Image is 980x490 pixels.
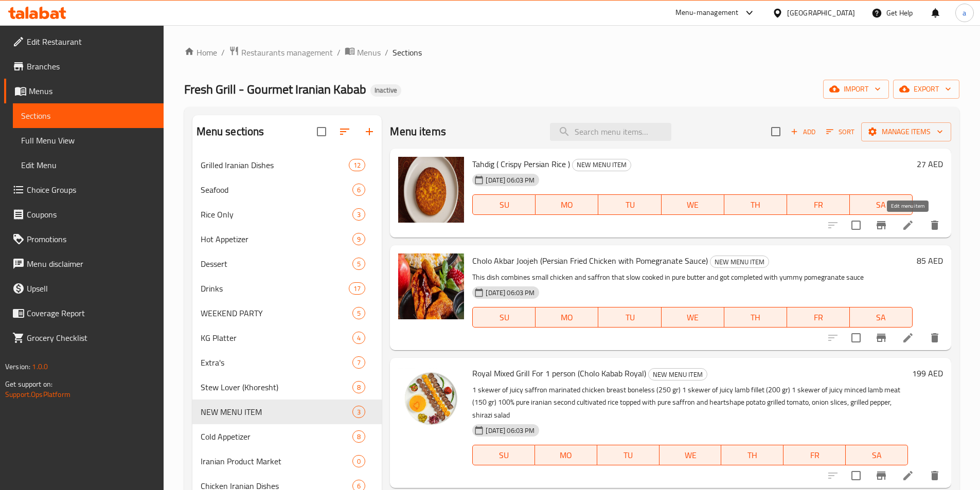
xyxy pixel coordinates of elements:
input: search [550,123,671,141]
span: Royal Mixed Grill For 1 person (Cholo Kabab Royal) [472,366,646,381]
span: 4 [353,333,365,343]
span: Inactive [370,86,401,95]
button: MO [536,307,598,328]
img: Tahdig ( Crispy Persian Rice ) [398,157,464,223]
span: Fresh Grill - Gourmet Iranian Kabab [184,78,366,101]
span: Manage items [869,125,943,138]
li: / [337,46,341,59]
span: Full Menu View [21,134,155,147]
div: Rice Only3 [192,202,382,227]
span: 3 [353,407,365,417]
h2: Menu items [390,124,446,139]
span: Coverage Report [27,307,155,319]
span: Select to update [845,327,867,349]
span: Drinks [201,282,349,295]
a: Home [184,46,217,59]
a: Edit menu item [902,469,914,482]
span: Cold Appetizer [201,430,353,443]
div: NEW MENU ITEM [710,256,769,268]
a: Edit Menu [13,153,164,177]
div: items [349,159,365,171]
a: Sections [13,103,164,128]
span: KG Platter [201,332,353,344]
a: Edit menu item [902,332,914,344]
button: SA [846,445,908,465]
button: Branch-specific-item [869,213,894,238]
h2: Menu sections [197,124,264,139]
div: items [352,184,365,196]
a: Support.OpsPlatform [5,388,70,401]
span: [DATE] 06:03 PM [482,288,539,298]
span: Select section [765,121,787,142]
button: Branch-specific-item [869,325,894,350]
span: Cholo Akbar Joojeh (Persian Fried Chicken with Pomegranate Sauce) [472,253,708,268]
span: 17 [349,284,365,294]
span: NEW MENU ITEM [573,159,631,171]
span: 5 [353,259,365,269]
div: WEEKEND PARTY5 [192,301,382,325]
div: Hot Appetizer [201,233,353,245]
span: Select to update [845,465,867,486]
span: WEEKEND PARTY [201,307,353,319]
button: FR [787,194,850,215]
span: Dessert [201,258,353,270]
span: 5 [353,308,365,318]
span: a [963,7,966,19]
div: NEW MENU ITEM [648,368,707,380]
span: Seafood [201,184,353,196]
span: Get support on: [5,377,52,391]
button: SU [472,194,536,215]
li: / [385,46,388,59]
span: TH [728,310,783,325]
button: TU [598,194,661,215]
span: TU [602,310,657,325]
span: Add [789,126,817,138]
button: Manage items [861,122,951,141]
span: Rice Only [201,208,353,221]
span: NEW MENU ITEM [710,256,769,268]
div: Extra's7 [192,350,382,375]
span: Sections [21,110,155,122]
a: Menu disclaimer [4,251,164,276]
div: Grilled Iranian Dishes [201,159,349,171]
nav: breadcrumb [184,46,959,59]
img: Cholo Akbar Joojeh (Persian Fried Chicken with Pomegranate Sauce) [398,253,464,319]
div: items [352,381,365,393]
button: Add [787,124,819,140]
span: MO [540,310,594,325]
div: items [352,258,365,270]
span: WE [664,448,718,463]
span: [DATE] 06:03 PM [482,426,539,435]
div: items [352,406,365,418]
button: SA [850,307,913,328]
span: 7 [353,358,365,368]
a: Restaurants management [229,46,333,59]
span: Extra's [201,356,353,369]
span: Iranian Product Market [201,455,353,467]
span: Edit Menu [21,159,155,171]
a: Branches [4,54,164,79]
button: WE [662,194,724,215]
span: Coupons [27,208,155,221]
span: TU [602,197,657,212]
span: 3 [353,210,365,220]
span: Sort items [819,124,861,140]
p: This dish combines small chicken and saffron that slow cooked in pure butter and got completed wi... [472,271,913,284]
button: TH [724,307,787,328]
div: NEW MENU ITEM [201,406,353,418]
div: items [352,307,365,319]
span: Grocery Checklist [27,332,155,344]
li: / [221,46,225,59]
a: Coverage Report [4,301,164,325]
button: Add section [357,119,382,144]
div: Cold Appetizer8 [192,424,382,449]
button: TU [598,307,661,328]
span: Promotions [27,233,155,245]
span: 0 [353,457,365,466]
div: Stew Lover (Khoresht) [201,381,353,393]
